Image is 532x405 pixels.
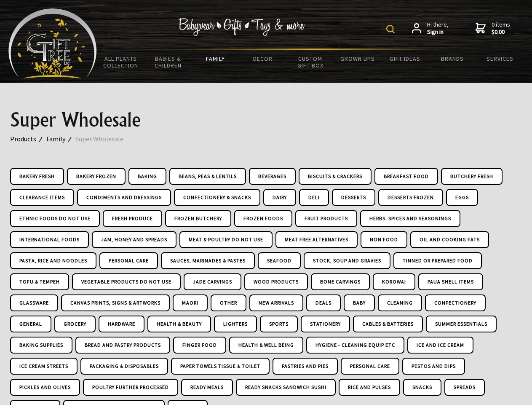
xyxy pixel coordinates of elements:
a: All Plants Collection [97,50,144,74]
a: Glassware [10,294,58,311]
a: Deals [306,294,341,311]
a: Ethnic Foods DO NOT USE [10,210,100,227]
a: Pasta, Rice and Noodles [10,252,96,269]
span: 0 items [492,21,510,36]
a: Dairy [263,189,296,206]
a: Baking Supplies [10,337,72,354]
a: Biscuits & Crackers [299,168,372,185]
a: Maori [173,294,208,311]
a: Decor [239,50,287,67]
a: Confectionery & Snacks [174,189,260,206]
a: Condiments and Dressings [77,189,171,206]
a: Hi there,Sign in [412,21,449,36]
a: Pestos And Dips [402,358,465,375]
a: Fruit Products [295,210,357,227]
a: Babies & Children [144,50,192,74]
strong: Sign in [427,28,449,36]
a: Spreads [444,379,485,396]
a: 0 items$0.00 [476,21,510,36]
a: Ice Cream Streets [10,358,78,375]
a: Family [46,133,75,144]
strong: $0.00 [492,28,510,36]
a: Beverages [249,168,296,185]
a: Hygiene - Cleaning Equip Etc [306,337,404,354]
a: Sauces, Marinades & Pastes [161,252,255,269]
a: Finger Food [173,337,226,354]
a: Frozen Foods [234,210,292,227]
img: product search [386,25,395,33]
a: Summer Essentials [426,316,497,332]
a: Bakery Frozen [67,168,126,185]
a: Other [211,294,246,311]
a: General [10,316,51,332]
a: Desserts [332,189,375,206]
a: Health & Well Being [229,337,303,354]
a: Beans, Peas & Lentils [169,168,246,185]
a: Butchery Fresh [441,168,503,185]
img: Babywear - Gifts - Toys & more [179,18,305,36]
a: Brands [429,50,476,67]
a: Paua Shell Items [418,273,483,290]
a: Korowai [373,273,415,290]
a: Meat Free Alternatives [275,231,358,248]
a: Tinned or Prepared Food [393,252,482,269]
a: Meat & Poultry DO NOT USE [179,231,273,248]
a: Custom Gift Box [286,50,334,74]
a: Jade Carvings [184,273,241,290]
a: Desserts Frozen [378,189,443,206]
a: Stock, Soup and Gravies [304,252,390,269]
a: Seafood [258,252,301,269]
a: New Arrivals [249,294,303,311]
a: Oil and Cooking Fats [410,231,489,248]
a: Wood Products [244,273,308,290]
img: Babyware - Gifts - Toys and more... [8,8,97,78]
a: Jam, Honey and Spreads [92,231,176,248]
h1: Super Wholesale [10,110,522,130]
a: Pastries And Pies [273,358,338,375]
a: Bone Carvings [311,273,370,290]
a: Cables & Batteries [353,316,423,332]
a: Clearance Items [10,189,74,206]
a: Canvas Prints, Signs & Artworks [61,294,170,311]
a: Ice And Ice Cream [407,337,473,354]
a: Super Wholesale [75,133,134,144]
a: Deli [299,189,329,206]
a: Rice And Pulses [339,379,400,396]
a: Packaging & Disposables [80,358,168,375]
a: Ready Meals [181,379,233,396]
a: Herbs. Spices and Seasonings [360,210,460,227]
a: Vegetable Products DO NOT USE [72,273,181,290]
a: Grown Ups [334,50,382,67]
a: Ready Snacks Sandwich Sushi [236,379,336,396]
a: International Foods [10,231,89,248]
a: Frozen Butchery [165,210,231,227]
a: Cleaning [378,294,422,311]
a: Bakery Fresh [10,168,64,185]
a: Baking [128,168,166,185]
span: Hi there, [427,21,449,36]
a: Gift Ideas [381,50,429,67]
a: Services [476,50,524,67]
a: Confectionery [425,294,486,311]
a: Baby [344,294,375,311]
a: Personal Care [341,358,399,375]
a: Tofu & Tempeh [10,273,69,290]
a: Bread And Pastry Products [75,337,170,354]
a: Grocery [54,316,96,332]
a: Sports [260,316,298,332]
a: Breakfast Food [374,168,438,185]
a: Pickles And Olives [10,379,80,396]
a: Non Food [361,231,407,248]
a: Products [10,133,46,144]
a: Family [192,50,239,67]
a: Lighters [214,316,257,332]
a: Poultry Further Processed [83,379,178,396]
a: Personal Care [99,252,158,269]
a: Paper Towels Tissue & Toilet [171,358,270,375]
a: Snacks [403,379,441,396]
a: Eggs [446,189,478,206]
a: Fresh Produce [103,210,162,227]
a: Hardware [99,316,144,332]
a: Stationery [301,316,350,332]
a: Health & Beauty [147,316,211,332]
